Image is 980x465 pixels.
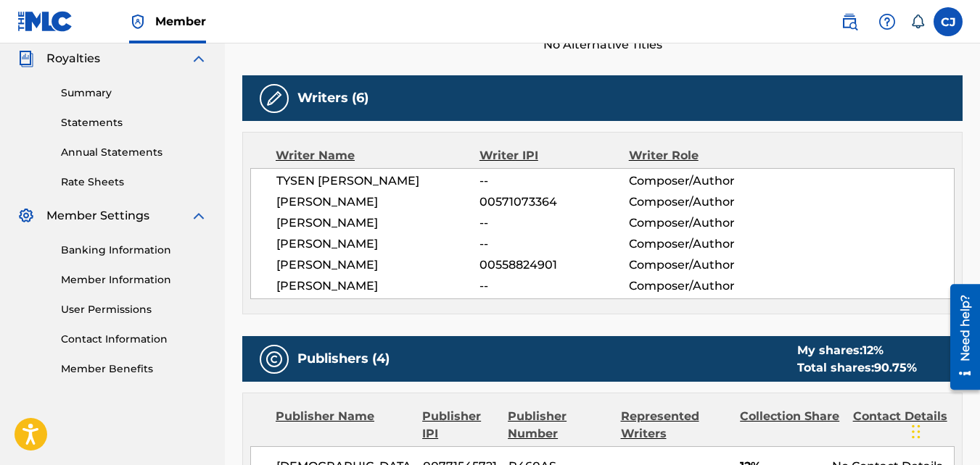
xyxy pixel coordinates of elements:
a: Member Benefits [61,361,207,377]
img: Publishers [265,351,283,368]
div: Contact Details [853,408,955,443]
img: search [841,13,858,30]
span: Composer/Author [629,193,765,211]
span: 00571073364 [479,193,628,211]
div: Writer IPI [479,147,629,164]
div: My shares: [797,342,917,359]
span: [PERSON_NAME] [276,256,479,274]
a: Public Search [835,7,864,36]
span: No Alternative Titles [242,36,963,54]
h5: Publishers (4) [297,351,390,367]
span: TYSEN [PERSON_NAME] [276,172,479,190]
div: Publisher Number [508,408,609,443]
iframe: Chat Widget [907,395,980,465]
img: MLC Logo [17,11,73,32]
a: User Permissions [61,302,207,317]
div: Drag [912,410,921,453]
span: Royalties [46,50,100,67]
a: Banking Information [61,243,207,258]
img: expand [190,207,207,225]
span: -- [479,277,628,295]
a: Rate Sheets [61,175,207,190]
span: 90.75 % [874,361,917,374]
div: Writer Role [629,147,765,164]
span: -- [479,235,628,253]
div: Writer Name [276,147,479,164]
div: Help [873,7,902,36]
span: -- [479,214,628,232]
img: Member Settings [17,207,35,225]
img: Writers [265,90,283,107]
span: 12 % [862,343,884,357]
div: Total shares: [797,359,917,377]
div: Publisher IPI [422,408,497,443]
span: [PERSON_NAME] [276,193,479,211]
img: help [878,13,896,30]
img: Royalties [17,50,35,67]
a: Member Information [61,272,207,288]
span: [PERSON_NAME] [276,277,479,295]
a: Summary [61,85,207,101]
span: Composer/Author [629,256,765,274]
div: Represented Writers [621,408,730,443]
div: Collection Share [740,408,841,443]
span: Composer/Author [629,235,765,253]
span: Composer/Author [629,277,765,295]
a: Annual Statements [61,145,207,160]
span: Member Settings [46,207,149,225]
span: Composer/Author [629,172,765,190]
a: Contact Information [61,332,207,347]
div: Notifications [910,14,925,29]
span: Composer/Author [629,214,765,232]
h5: Writers (6) [297,90,368,106]
span: [PERSON_NAME] [276,214,479,232]
img: expand [190,50,207,67]
img: Top Rightsholder [129,13,147,30]
span: Member [155,13,206,30]
span: 00558824901 [479,256,628,274]
div: Publisher Name [276,408,411,443]
div: User Menu [934,7,963,36]
a: Statements [61,115,207,130]
span: [PERSON_NAME] [276,235,479,253]
iframe: Resource Center [939,278,980,395]
span: -- [479,172,628,190]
